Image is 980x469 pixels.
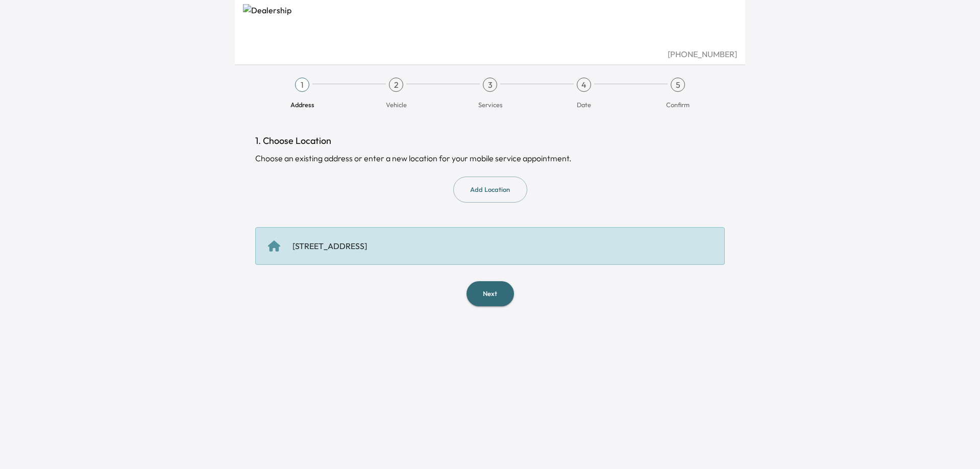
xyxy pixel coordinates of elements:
[467,281,514,306] button: Next
[243,4,737,48] img: Dealership
[255,134,725,148] h1: 1. Choose Location
[290,100,314,109] span: Address
[389,78,403,92] div: 2
[666,100,690,109] span: Confirm
[386,100,407,109] span: Vehicle
[453,177,527,203] button: Add Location
[671,78,685,92] div: 5
[255,152,725,164] div: Choose an existing address or enter a new location for your mobile service appointment.
[478,100,502,109] span: Services
[577,100,591,109] span: Date
[483,78,497,92] div: 3
[243,48,737,60] div: [PHONE_NUMBER]
[577,78,591,92] div: 4
[292,240,367,252] div: [STREET_ADDRESS]
[295,78,309,92] div: 1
